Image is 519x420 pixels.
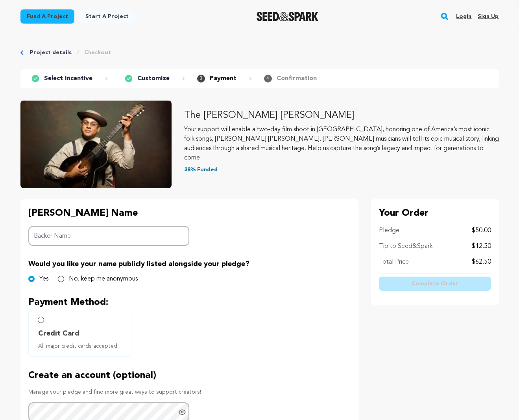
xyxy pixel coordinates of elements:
[20,9,74,24] a: Fund a project
[79,9,135,24] a: Start a project
[478,10,499,23] a: Sign up
[137,74,170,83] p: Customize
[39,274,48,284] label: Yes
[379,207,491,220] p: Your Order
[197,75,205,83] span: 3
[277,74,317,83] p: Confirmation
[20,49,499,57] div: Breadcrumb
[472,242,491,251] p: $12.50
[28,296,351,309] p: Payment Method:
[257,12,318,21] a: Seed&Spark Homepage
[38,342,125,350] span: All major credit cards accepted.
[184,125,499,163] p: Your support will enable a two-day film shoot in [GEOGRAPHIC_DATA], honoring one of America’s mos...
[28,369,351,382] p: Create an account (optional)
[44,74,92,83] p: Select Incentive
[28,259,351,270] p: Would you like your name publicly listed alongside your pledge?
[178,408,186,416] a: Show password as plain text. Warning: this will display your password on the screen.
[379,257,409,267] p: Total Price
[379,242,432,251] p: Tip to Seed&Spark
[69,274,138,284] label: No, keep me anonymous
[38,328,79,339] span: Credit Card
[472,257,491,267] p: $62.50
[28,388,351,396] p: Manage your pledge and find more great ways to support creators!
[20,101,172,188] img: The Liza Jane Sessions image
[472,226,491,235] p: $50.00
[264,75,272,83] span: 4
[379,277,491,291] button: Complete Order
[210,74,236,83] p: Payment
[379,226,399,235] p: Pledge
[28,226,190,246] input: Backer Name
[184,166,499,174] p: 38% Funded
[28,207,190,220] p: [PERSON_NAME] Name
[84,49,111,57] a: Checkout
[30,49,72,57] a: Project details
[456,10,471,23] a: Login
[412,280,458,288] span: Complete Order
[184,109,499,122] p: The [PERSON_NAME] [PERSON_NAME]
[257,12,318,21] img: Seed&Spark Logo Dark Mode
